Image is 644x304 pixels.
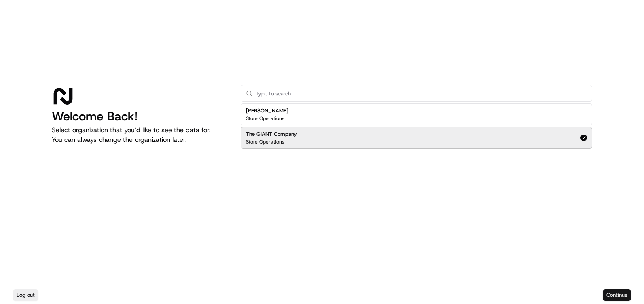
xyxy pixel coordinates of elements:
p: Store Operations [246,115,284,122]
p: Store Operations [246,139,284,145]
p: Select organization that you’d like to see the data for. You can always change the organization l... [52,125,228,145]
input: Type to search... [256,85,587,101]
button: Log out [13,289,38,301]
div: Suggestions [241,102,592,150]
h1: Welcome Back! [52,109,228,124]
h2: [PERSON_NAME] [246,107,288,114]
h2: The GIANT Company [246,131,297,138]
button: Continue [603,289,631,301]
